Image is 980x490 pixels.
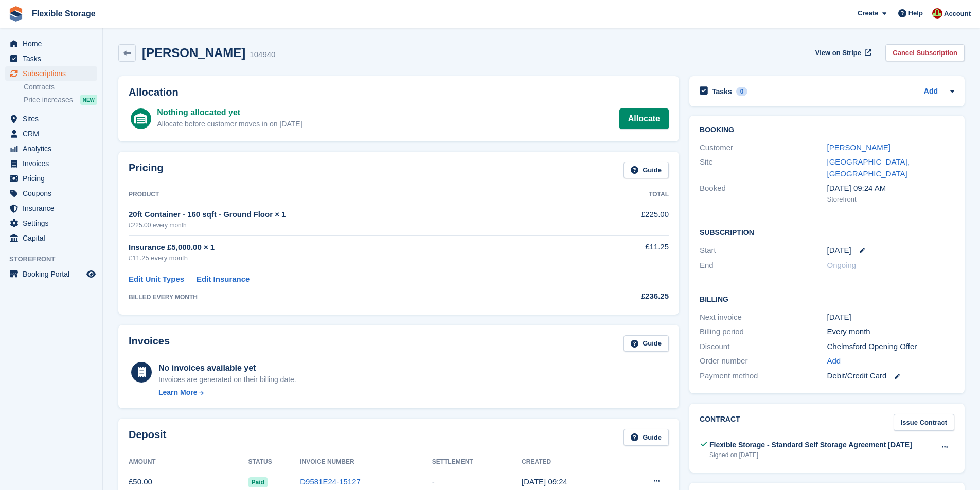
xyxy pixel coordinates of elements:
div: Booked [700,183,827,204]
span: Storefront [9,254,102,264]
h2: Contract [700,414,740,431]
a: Preview store [85,268,97,280]
a: Edit Insurance [197,274,250,285]
span: CRM [23,126,84,141]
div: Chelmsford Opening Offer [827,341,954,353]
div: £225.00 every month [129,221,587,230]
span: View on Stripe [815,48,861,58]
a: Add [827,355,841,367]
a: View on Stripe [811,44,874,61]
a: menu [5,66,97,81]
div: Signed on [DATE] [709,450,912,460]
span: Price increases [24,95,73,105]
th: Status [248,454,300,470]
span: Home [23,37,84,51]
span: Create [858,8,878,19]
a: Issue Contract [894,414,954,431]
a: menu [5,141,97,156]
div: Every month [827,326,954,338]
span: Insurance [23,201,84,215]
div: Billing period [700,326,827,338]
h2: Billing [700,294,954,304]
h2: Tasks [712,87,732,96]
div: Order number [700,355,827,367]
div: Learn More [158,387,197,398]
span: Tasks [23,51,84,66]
span: Help [908,8,923,19]
time: 2025-09-01 08:24:50 UTC [522,477,567,486]
a: [GEOGRAPHIC_DATA], [GEOGRAPHIC_DATA] [827,157,910,178]
div: Discount [700,341,827,353]
img: David Jones [932,8,942,19]
h2: Pricing [129,162,164,179]
div: 0 [736,87,748,96]
div: No invoices available yet [158,362,296,374]
div: NEW [80,95,97,105]
div: 20ft Container - 160 sqft - Ground Floor × 1 [129,209,587,221]
td: £225.00 [587,203,669,235]
div: Debit/Credit Card [827,370,954,382]
time: 2025-09-12 00:00:00 UTC [827,245,851,257]
h2: Deposit [129,429,166,446]
div: End [700,260,827,271]
td: £11.25 [587,235,669,269]
div: Flexible Storage - Standard Self Storage Agreement [DATE] [709,440,912,450]
span: Paid [248,477,268,487]
span: Pricing [23,171,84,186]
th: Created [522,454,621,470]
div: Customer [700,142,827,154]
div: Storefront [827,194,954,205]
a: Edit Unit Types [129,274,184,285]
h2: [PERSON_NAME] [142,46,245,60]
a: D9581E24-15127 [300,477,361,486]
span: Settings [23,216,84,230]
span: Ongoing [827,261,857,269]
div: £11.25 every month [129,253,587,263]
a: menu [5,126,97,141]
th: Amount [129,454,248,470]
a: Contracts [24,82,97,92]
a: menu [5,201,97,215]
div: [DATE] 09:24 AM [827,183,954,194]
span: Coupons [23,186,84,201]
span: Account [944,9,971,19]
a: menu [5,231,97,245]
a: menu [5,37,97,51]
th: Settlement [432,454,522,470]
a: menu [5,267,97,281]
span: Analytics [23,141,84,156]
a: menu [5,171,97,186]
a: Guide [623,429,669,446]
span: Subscriptions [23,66,84,81]
div: Start [700,245,827,257]
div: Next invoice [700,312,827,323]
div: Invoices are generated on their billing date. [158,374,296,385]
h2: Booking [700,126,954,134]
th: Total [587,187,669,203]
h2: Invoices [129,335,170,352]
div: 104940 [250,49,275,61]
a: Guide [623,162,669,179]
th: Invoice Number [300,454,432,470]
th: Product [129,187,587,203]
a: Cancel Subscription [885,44,965,61]
div: BILLED EVERY MONTH [129,293,587,302]
img: stora-icon-8386f47178a22dfd0bd8f6a31ec36ba5ce8667c1dd55bd0f319d3a0aa187defe.svg [8,6,24,22]
a: Price increases NEW [24,94,97,105]
a: menu [5,112,97,126]
a: menu [5,216,97,230]
a: Add [924,86,938,98]
span: Capital [23,231,84,245]
div: Payment method [700,370,827,382]
span: Sites [23,112,84,126]
span: Booking Portal [23,267,84,281]
span: Invoices [23,156,84,171]
div: £236.25 [587,291,669,302]
a: [PERSON_NAME] [827,143,890,152]
h2: Allocation [129,86,669,98]
a: Allocate [619,108,669,129]
a: menu [5,186,97,201]
div: Nothing allocated yet [157,106,302,119]
a: menu [5,156,97,171]
div: Insurance £5,000.00 × 1 [129,242,587,253]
